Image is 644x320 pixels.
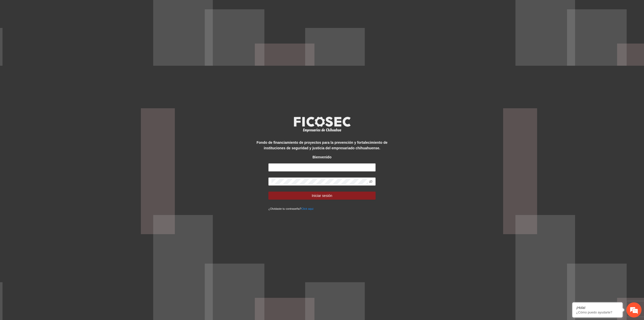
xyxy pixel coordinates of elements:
small: ¿Olvidaste tu contraseña? [268,207,313,210]
button: Iniciar sesión [268,192,376,200]
strong: Fondo de financiamiento de proyectos para la prevención y fortalecimiento de instituciones de seg... [257,140,387,150]
a: Click aqui [301,207,313,210]
strong: Bienvenido [312,155,331,159]
img: logo [291,115,353,134]
span: eye-invisible [369,180,373,183]
div: ¡Hola! [576,306,619,310]
span: Iniciar sesión [312,193,332,198]
p: ¿Cómo puedo ayudarte? [576,310,619,314]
